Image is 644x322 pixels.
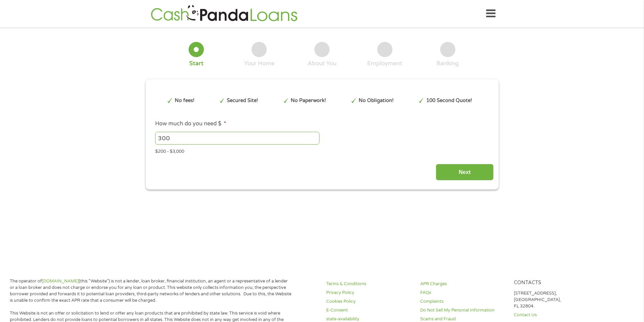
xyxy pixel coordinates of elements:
[189,60,204,67] div: Start
[436,164,494,180] input: Next
[175,97,194,104] p: No fees!
[426,97,472,104] p: 100 Second Quote!
[326,307,412,314] a: E-Consent
[420,307,506,314] a: Do Not Sell My Personal Information
[326,281,412,287] a: Terms & Conditions
[514,290,600,309] p: [STREET_ADDRESS], [GEOGRAPHIC_DATA], FL 32804.
[436,60,459,67] div: Banking
[291,97,326,104] p: No Paperwork!
[367,60,402,67] div: Employment
[42,278,79,284] a: [DOMAIN_NAME]
[420,281,506,287] a: APR Charges
[420,298,506,305] a: Complaints
[514,312,600,318] a: Contact Us
[359,97,393,104] p: No Obligation!
[326,290,412,296] a: Privacy Policy
[10,278,292,304] p: The operator of (this “Website”) is not a lender, loan broker, financial institution, an agent or...
[155,120,226,127] label: How much do you need $
[514,280,600,286] h4: Contacts
[149,4,300,23] img: GetLoanNow Logo
[244,60,275,67] div: Your Home
[420,290,506,296] a: FAQs
[227,97,258,104] p: Secured Site!
[155,146,488,155] div: $200 - $3,000
[308,60,336,67] div: About You
[326,298,412,305] a: Cookies Policy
